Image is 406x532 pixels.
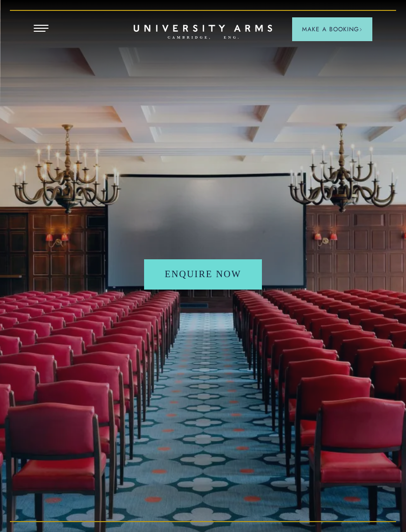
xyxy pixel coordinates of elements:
span: Make a Booking [302,25,362,34]
img: Arrow icon [359,28,362,31]
button: Open Menu [34,25,49,33]
button: Make a BookingArrow icon [292,17,372,41]
a: Home [134,25,272,40]
a: ENQUIRE NOW [144,259,262,289]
